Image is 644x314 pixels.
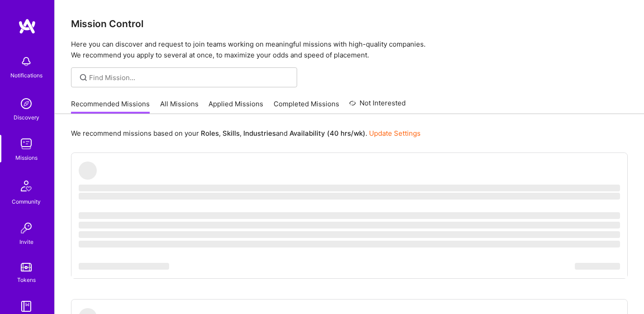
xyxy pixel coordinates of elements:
div: Invite [19,237,33,247]
p: Here you can discover and request to join teams working on meaningful missions with high-quality ... [71,39,628,61]
img: tokens [21,263,32,271]
div: Missions [15,153,38,162]
p: We recommend missions based on your , , and . [71,128,421,138]
a: All Missions [160,99,199,114]
div: Notifications [10,71,43,80]
img: teamwork [17,135,35,153]
b: Roles [201,129,219,138]
b: Availability (40 hrs/wk) [289,129,365,138]
input: Find Mission... [89,73,290,82]
i: icon SearchGrey [78,72,89,83]
img: Invite [17,219,35,237]
img: logo [18,18,36,34]
b: Skills [223,129,240,138]
a: Not Interested [349,98,406,114]
a: Applied Missions [208,99,263,114]
a: Completed Missions [274,99,339,114]
img: bell [17,52,35,71]
img: discovery [17,95,35,113]
h3: Mission Control [71,18,628,29]
div: Discovery [14,113,39,122]
div: Tokens [17,275,36,285]
a: Update Settings [369,129,421,138]
div: Community [12,197,41,206]
a: Recommended Missions [71,99,150,114]
b: Industries [243,129,276,138]
img: Community [15,175,37,197]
